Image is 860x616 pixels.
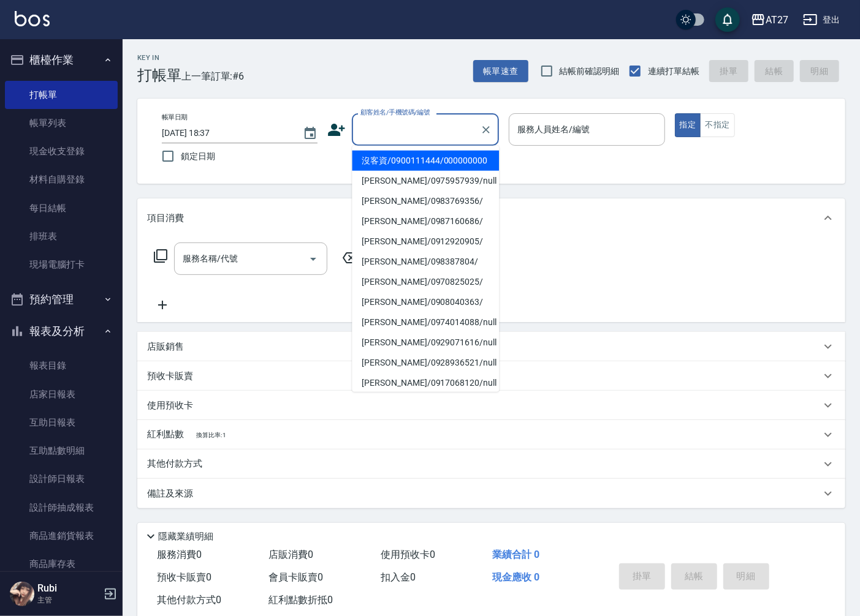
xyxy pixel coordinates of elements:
label: 帳單日期 [162,113,188,122]
span: 扣入金 0 [381,571,416,583]
span: 結帳前確認明細 [560,65,620,78]
p: 項目消費 [147,212,184,225]
div: 紅利點數換算比率: 1 [137,420,845,449]
p: 預收卡販賣 [147,370,193,383]
a: 店家日報表 [5,380,118,408]
span: 使用預收卡 0 [381,549,435,560]
button: 登出 [798,9,845,31]
div: 預收卡販賣 [137,361,845,391]
p: 紅利點數 [147,428,226,441]
li: [PERSON_NAME]/0987160686/ [352,211,499,231]
li: [PERSON_NAME]/0908040363/ [352,292,499,312]
div: 其他付款方式 [137,449,845,479]
span: 會員卡販賣 0 [269,571,324,583]
button: 不指定 [700,113,734,137]
a: 商品庫存表 [5,550,118,578]
span: 服務消費 0 [157,549,202,560]
a: 互助點數明細 [5,437,118,465]
p: 其他付款方式 [147,457,208,471]
span: 店販消費 0 [269,549,314,560]
li: [PERSON_NAME]/0912920905/ [352,231,499,252]
li: [PERSON_NAME]/0974014088/null [352,312,499,332]
button: save [715,7,740,32]
button: 預約管理 [5,284,118,315]
a: 排班表 [5,222,118,250]
li: [PERSON_NAME]/0928936521/null [352,353,499,373]
button: 報表及分析 [5,315,118,347]
button: 指定 [675,113,701,137]
a: 現場電腦打卡 [5,250,118,279]
button: 櫃檯作業 [5,44,118,76]
p: 主管 [37,595,100,606]
h2: Key In [137,54,181,62]
p: 備註及來源 [147,487,193,500]
span: 預收卡販賣 0 [157,571,211,583]
span: 連續打單結帳 [648,65,699,78]
span: 上一筆訂單:#6 [181,69,245,84]
li: [PERSON_NAME]/0983769356/ [352,191,499,211]
p: 使用預收卡 [147,399,193,412]
button: AT27 [746,7,793,32]
li: [PERSON_NAME]/0975957939/null [352,171,499,191]
div: 店販銷售 [137,332,845,361]
div: AT27 [766,12,788,28]
li: [PERSON_NAME]/0917068120/null [352,373,499,393]
li: [PERSON_NAME]/098387804/ [352,252,499,272]
span: 換算比率: 1 [196,432,227,438]
li: [PERSON_NAME]/0970825025/ [352,272,499,292]
li: 沒客資/0900111444/000000000 [352,151,499,171]
span: 鎖定日期 [181,150,215,163]
p: 店販銷售 [147,340,184,353]
a: 打帳單 [5,81,118,109]
h5: Rubi [37,582,100,595]
span: 現金應收 0 [493,571,540,583]
a: 互助日報表 [5,408,118,437]
button: Open [303,249,323,269]
h3: 打帳單 [137,67,181,84]
div: 項目消費 [137,198,845,238]
a: 報表目錄 [5,351,118,380]
img: Logo [15,11,50,26]
a: 材料自購登錄 [5,165,118,193]
input: YYYY/MM/DD hh:mm [162,123,291,143]
img: Person [10,582,34,606]
a: 商品進銷貨報表 [5,522,118,550]
a: 現金收支登錄 [5,137,118,165]
span: 紅利點數折抵 0 [269,594,333,606]
a: 設計師日報表 [5,465,118,493]
button: Choose date, selected date is 2025-08-14 [295,119,325,148]
p: 隱藏業績明細 [158,530,213,543]
label: 顧客姓名/手機號碼/編號 [360,108,430,117]
a: 帳單列表 [5,109,118,137]
span: 其他付款方式 0 [157,594,221,606]
button: Clear [478,121,495,138]
button: 帳單速查 [473,60,528,83]
span: 業績合計 0 [493,549,540,560]
li: [PERSON_NAME]/0929071616/null [352,332,499,353]
div: 備註及來源 [137,479,845,508]
a: 設計師抽成報表 [5,494,118,522]
a: 每日結帳 [5,194,118,222]
div: 使用預收卡 [137,391,845,420]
